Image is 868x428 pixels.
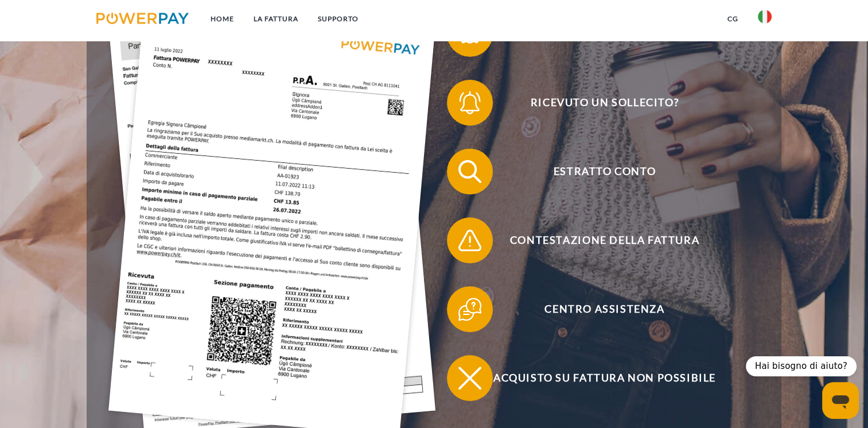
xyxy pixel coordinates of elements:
[308,9,368,29] a: Supporto
[456,295,484,324] img: qb_help.svg
[244,9,308,29] a: LA FATTURA
[456,364,484,392] img: qb_close.svg
[464,217,745,263] span: Contestazione della fattura
[464,149,745,194] span: Estratto conto
[464,286,745,332] span: Centro assistenza
[447,355,745,401] button: Acquisto su fattura non possibile
[447,11,745,57] button: Ricevuto una fattura?
[447,149,745,194] button: Estratto conto
[447,286,745,332] button: Centro assistenza
[96,13,189,24] img: logo-powerpay.svg
[456,88,484,117] img: qb_bell.svg
[822,382,859,419] iframe: Pulsante per aprire la finestra di messaggistica, conversazione in corso
[746,356,857,376] div: Hai bisogno di aiuto?
[464,80,745,126] span: Ricevuto un sollecito?
[201,9,244,29] a: Home
[758,10,772,24] img: it
[718,9,748,29] a: CG
[456,157,484,186] img: qb_search.svg
[456,226,484,255] img: qb_warning.svg
[464,355,745,401] span: Acquisto su fattura non possibile
[447,217,745,263] button: Contestazione della fattura
[447,80,745,126] button: Ricevuto un sollecito?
